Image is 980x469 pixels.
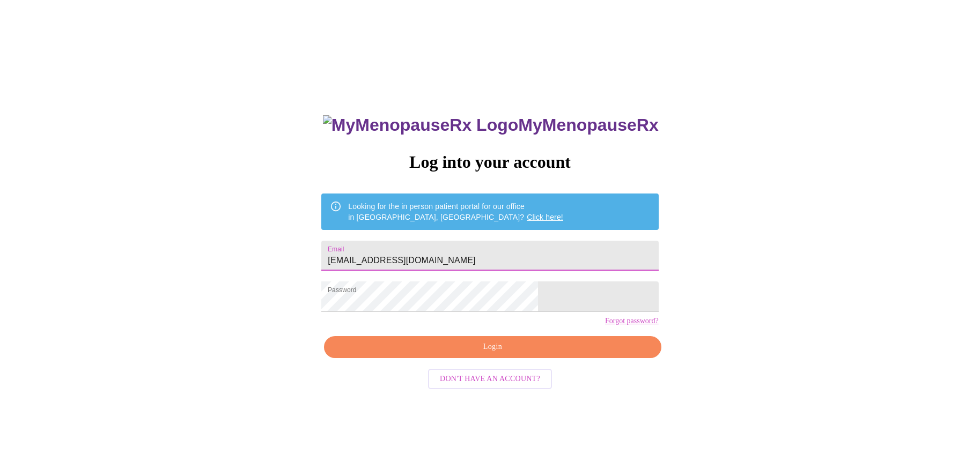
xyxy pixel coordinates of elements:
a: Don't have an account? [425,373,555,382]
span: Don't have an account? [440,373,540,386]
button: Don't have an account? [428,369,552,390]
a: Click here! [527,213,563,221]
img: MyMenopauseRx Logo [323,115,518,135]
h3: Log into your account [321,152,658,172]
button: Login [324,336,661,358]
h3: MyMenopauseRx [323,115,659,135]
div: Looking for the in person patient portal for our office in [GEOGRAPHIC_DATA], [GEOGRAPHIC_DATA]? [348,197,563,227]
span: Login [336,340,649,354]
a: Forgot password? [605,317,659,325]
